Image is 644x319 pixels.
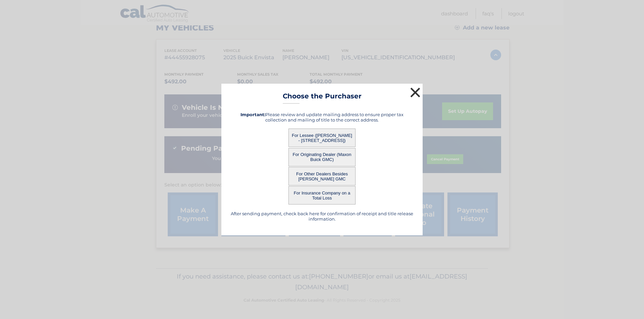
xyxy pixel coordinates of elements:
[288,129,356,147] button: For Lessee ([PERSON_NAME] - [STREET_ADDRESS])
[288,186,356,205] button: For Insurance Company on a Total Loss
[283,92,362,104] h3: Choose the Purchaser
[409,86,422,99] button: ×
[288,167,356,185] button: For Other Dealers Besides [PERSON_NAME] GMC
[230,211,414,222] h5: After sending payment, check back here for confirmation of receipt and title release information.
[230,112,414,123] h5: Please review and update mailing address to ensure proper tax collection and mailing of title to ...
[240,112,265,117] strong: Important:
[288,148,356,166] button: For Originating Dealer (Maxon Buick GMC)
